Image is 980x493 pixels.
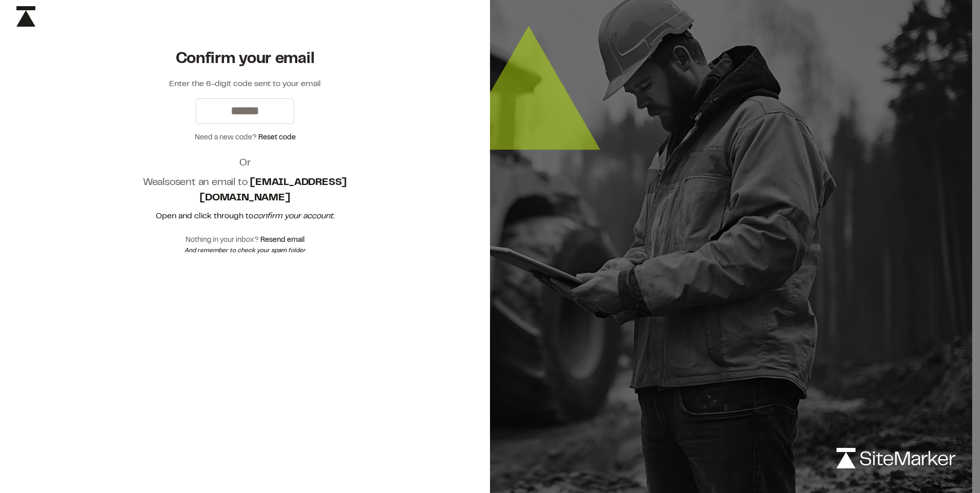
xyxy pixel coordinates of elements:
[130,78,360,90] p: Enter the 6-digit code sent to your email
[258,132,296,143] button: Reset code
[130,175,360,206] h1: We also sent an email to
[130,132,360,143] div: Need a new code?
[16,6,35,27] img: icon-black-rebrand.svg
[130,210,360,222] p: Open and click through to .
[130,235,360,246] div: Nothing in your inbox?
[836,448,955,468] img: logo-white-rebrand.svg
[130,246,360,255] div: And remember to check your spam folder
[130,156,360,171] h2: Or
[253,213,333,220] em: confirm your account
[199,178,347,202] strong: [EMAIL_ADDRESS][DOMAIN_NAME]
[130,49,360,70] h1: Confirm your email
[260,235,304,246] button: Resend email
